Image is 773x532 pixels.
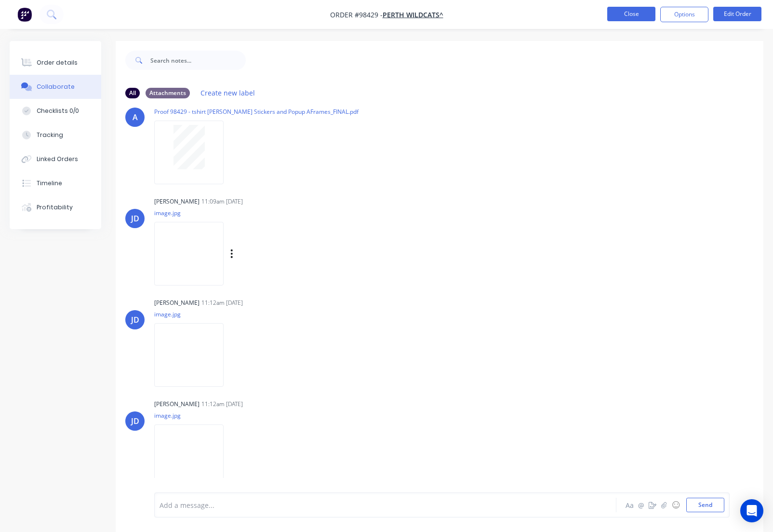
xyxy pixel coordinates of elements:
[131,213,139,224] div: JD
[201,197,243,206] div: 11:09am [DATE]
[624,499,635,511] button: Aa
[125,88,140,98] div: All
[37,58,78,67] div: Order details
[10,99,101,123] button: Checklists 0/0
[10,195,101,219] button: Profitability
[670,499,681,511] button: ☺
[196,86,260,99] button: Create new label
[154,411,233,420] p: image.jpg
[330,10,383,19] span: Order #98429 -
[10,123,101,147] button: Tracking
[17,7,32,22] img: Factory
[37,82,75,91] div: Collaborate
[10,171,101,195] button: Timeline
[10,75,101,99] button: Collaborate
[150,51,246,70] input: Search notes...
[131,314,139,326] div: JD
[37,179,62,188] div: Timeline
[154,209,331,217] p: image.jpg
[154,197,200,206] div: [PERSON_NAME]
[154,400,200,409] div: [PERSON_NAME]
[201,400,243,409] div: 11:12am [DATE]
[740,499,763,522] div: Open Intercom Messenger
[133,111,138,123] div: A
[10,147,101,171] button: Linked Orders
[37,203,73,212] div: Profitability
[686,498,724,512] button: Send
[131,415,139,427] div: JD
[154,108,359,116] p: Proof 98429 - tshirt [PERSON_NAME] Stickers and Popup AFrames_FINAL.pdf
[37,131,63,139] div: Tracking
[10,51,101,75] button: Order details
[146,88,190,98] div: Attachments
[660,7,708,22] button: Options
[635,499,647,511] button: @
[154,299,200,307] div: [PERSON_NAME]
[37,155,78,164] div: Linked Orders
[201,299,243,307] div: 11:12am [DATE]
[383,10,443,19] a: PERTH WILDCATS^
[713,7,761,21] button: Edit Order
[154,310,233,318] p: image.jpg
[607,7,655,21] button: Close
[37,107,79,115] div: Checklists 0/0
